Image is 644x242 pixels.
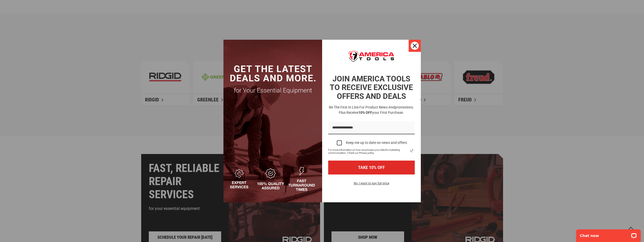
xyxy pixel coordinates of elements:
[328,121,415,134] input: Email field
[346,141,407,145] div: Keep me up to date on news and offers
[413,44,417,48] svg: close icon
[328,161,415,174] button: TAKE 10% OFF
[409,148,415,154] a: Read our Privacy Policy
[573,226,644,242] iframe: LiveChat chat widget
[330,74,413,101] strong: JOIN AMERICA TOOLS TO RECEIVE EXCLUSIVE OFFERS AND DEALS
[358,111,372,115] strong: 10% OFF
[409,148,415,154] svg: link icon
[327,105,416,115] h3: Be the first in line for product news and
[409,40,421,52] button: Close
[350,181,393,189] button: No, I want to pay full price
[328,148,409,155] span: For more information on how we process your data for marketing communication. Check our Privacy p...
